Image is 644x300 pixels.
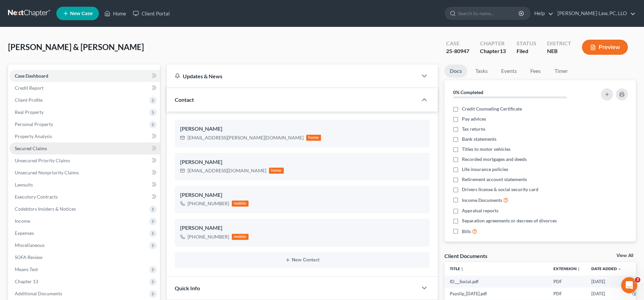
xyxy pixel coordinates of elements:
a: Property Analysis [9,130,160,142]
span: Property Analysis [15,133,52,139]
span: Expenses [15,230,34,236]
div: mobile [232,201,249,207]
div: Client Documents [444,252,487,259]
span: Codebtors Insiders & Notices [15,206,76,212]
a: Executory Contracts [9,191,160,203]
div: [PHONE_NUMBER] [187,233,229,240]
span: Credit Counseling Certificate [462,105,522,112]
span: Chapter 13 [15,278,38,284]
a: Events [496,65,522,78]
span: Life insurance policies [462,166,508,173]
td: PDF [548,275,586,288]
span: Additional Documents [15,291,62,296]
td: [DATE] [586,288,627,300]
div: [EMAIL_ADDRESS][DOMAIN_NAME] [187,167,266,174]
span: Unsecured Nonpriority Claims [15,170,79,175]
div: NEB [547,47,571,55]
span: Retirement account statements [462,176,527,183]
div: District [547,40,571,47]
button: Preview [582,40,628,55]
div: Updates & News [175,73,410,80]
td: ID___Social.pdf [444,275,548,288]
td: Payslip_[DATE].pdf [444,288,548,300]
span: Drivers license & social security card [462,186,538,193]
div: Chapter [480,40,506,47]
div: [PERSON_NAME] [180,191,424,199]
iframe: Intercom live chat [621,277,637,293]
a: Docs [444,65,467,78]
span: Means Test [15,266,38,272]
a: Lawsuits [9,179,160,191]
input: Search by name... [458,7,520,19]
span: Miscellaneous [15,242,45,248]
a: [PERSON_NAME] Law, PC, LLO [554,7,636,19]
a: Help [531,7,553,19]
span: Real Property [15,109,44,115]
div: [EMAIL_ADDRESS][PERSON_NAME][DOMAIN_NAME] [187,134,304,141]
div: [PHONE_NUMBER] [187,200,229,207]
div: home [306,135,321,141]
a: Unsecured Nonpriority Claims [9,167,160,179]
span: Tax returns [462,126,485,132]
a: Extensionunfold_more [553,266,581,271]
div: [PERSON_NAME] [180,158,424,166]
span: New Case [70,11,93,16]
td: PDF [548,288,586,300]
span: [PERSON_NAME] & [PERSON_NAME] [8,42,144,52]
div: home [269,168,284,174]
a: Fees [525,65,546,78]
span: Executory Contracts [15,194,58,200]
div: Filed [517,47,536,55]
div: [PERSON_NAME] [180,224,424,232]
span: Titles to motor vehicles [462,146,511,153]
strong: 0% Completed [453,89,483,95]
div: 25-80947 [446,47,469,55]
a: Date Added expand_more [591,266,622,271]
div: Case [446,40,469,47]
span: Quick Info [175,285,200,291]
td: [DATE] [586,275,627,288]
i: expand_more [618,267,622,271]
span: SOFA Review [15,254,43,260]
div: mobile [232,234,249,240]
i: unfold_more [577,267,581,271]
a: View All [616,253,633,258]
span: Client Profile [15,97,43,103]
a: Credit Report [9,82,160,94]
span: Case Dashboard [15,73,48,79]
span: Income Documents [462,197,502,204]
i: unfold_more [460,267,464,271]
a: Case Dashboard [9,70,160,82]
a: Timer [549,65,573,78]
span: Recorded mortgages and deeds [462,156,527,163]
span: Pay advices [462,116,486,122]
a: Titleunfold_more [450,266,464,271]
div: [PERSON_NAME] [180,125,424,133]
span: 3 [635,277,640,283]
span: 13 [500,48,506,54]
div: Chapter [480,47,506,55]
span: Bank statements [462,136,496,142]
span: Separation agreements or decrees of divorces [462,217,557,224]
a: Home [101,7,129,19]
span: Income [15,218,30,224]
span: Credit Report [15,85,44,91]
span: Lawsuits [15,182,33,187]
a: Client Portal [129,7,173,19]
a: SOFA Review [9,251,160,263]
button: New Contact [180,257,424,263]
span: Secured Claims [15,145,47,151]
a: Unsecured Priority Claims [9,155,160,167]
span: Contact [175,96,194,103]
span: Personal Property [15,121,53,127]
a: Secured Claims [9,142,160,155]
span: Bills [462,228,471,235]
span: Unsecured Priority Claims [15,158,70,163]
a: Tasks [470,65,493,78]
div: Status [517,40,536,47]
span: Appraisal reports [462,207,498,214]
